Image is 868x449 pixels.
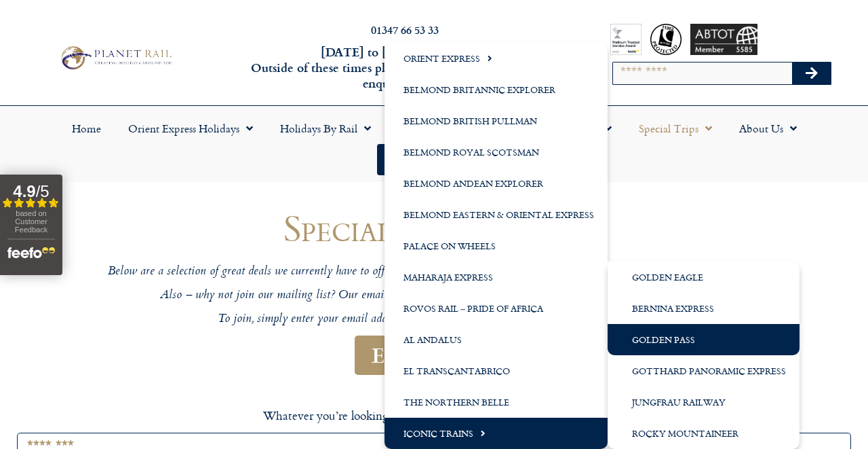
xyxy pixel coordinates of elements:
[792,62,831,84] button: Search
[384,137,608,168] a: Belmond Royal Scotsman
[726,113,810,144] a: About Us
[384,262,608,293] a: Maharaja Express
[58,113,115,144] a: Home
[384,355,608,387] a: El Transcantabrico
[384,168,608,199] a: Belmond Andean Explorer
[384,199,608,230] a: Belmond Eastern & Oriental Express
[384,43,608,449] ul: Luxury Trains
[7,113,861,175] nav: Menu
[608,262,800,293] a: Golden Eagle
[384,418,608,449] a: Iconic Trains
[384,74,608,105] a: Belmond Britannic Explorer
[384,105,608,137] a: Belmond British Pullman
[625,113,726,144] a: Special Trips
[377,144,491,175] a: Start your Journey
[384,43,608,74] a: Orient Express
[608,262,800,449] ul: Iconic Trains
[371,22,439,37] a: 01347 66 53 33
[608,355,800,387] a: Gotthard Panoramic Express
[27,312,841,327] p: To join, simply enter your email address into the subscription box at the bottom on this page.”
[384,387,608,418] a: The Northern Belle
[608,324,800,355] a: Golden Pass
[115,113,267,144] a: Orient Express Holidays
[608,293,800,324] a: Bernina Express
[27,288,841,304] p: Also – why not join our mailing list? Our email newsletter features the latest news and special o...
[17,407,851,425] p: Whatever you’re looking for isn’t here. Perhaps a search would help.
[384,293,608,324] a: Rovos Rail – Pride of Africa
[56,43,174,73] img: Planet Rail Train Holidays Logo
[235,44,575,92] h6: [DATE] to [DATE] 9am – 5pm Outside of these times please leave a message on our 24/7 enquiry serv...
[608,387,800,418] a: Jungfrau Railway
[384,230,608,262] a: Palace on Wheels
[355,336,514,376] a: Enquire Now
[608,418,800,449] a: Rocky Mountaineer
[267,113,384,144] a: Holidays by Rail
[384,324,608,355] a: Al Andalus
